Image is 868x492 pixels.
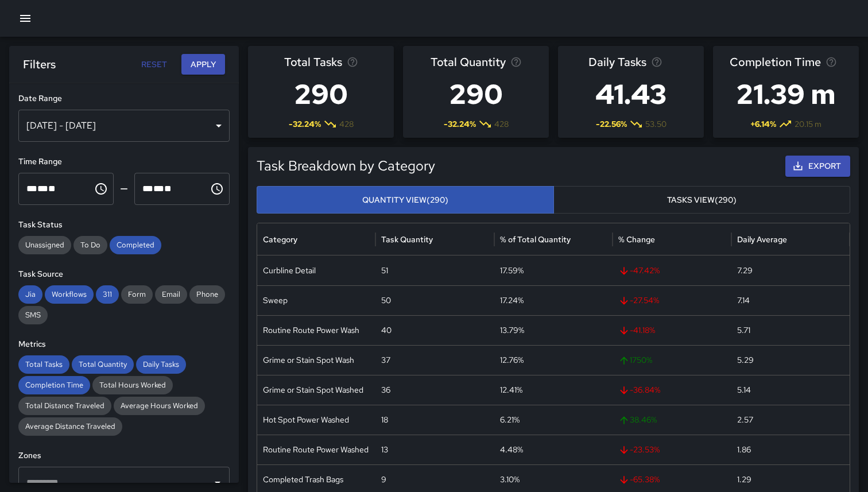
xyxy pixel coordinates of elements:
div: To Do [73,236,107,254]
div: 1.86 [731,435,850,464]
div: 4.48% [494,435,613,464]
div: Task Quantity [381,234,433,245]
span: 428 [339,118,354,130]
div: Total Distance Traveled [18,397,111,415]
h6: Zones [18,450,230,462]
div: Total Hours Worked [92,376,173,394]
div: Routine Route Power Washed [257,435,375,464]
span: Workflows [45,289,94,300]
div: [DATE] - [DATE] [18,110,230,142]
button: Quantity View(290) [257,186,554,214]
span: Daily Tasks [136,359,186,370]
h3: 21.39 m [730,71,843,117]
span: -22.56 % [596,118,627,130]
span: Total Distance Traveled [18,400,111,412]
div: 36 [375,375,494,405]
div: Routine Route Power Wash [257,315,375,345]
h5: Task Breakdown by Category [257,157,701,175]
div: Total Quantity [72,355,134,374]
div: Average Hours Worked [114,397,205,415]
span: 311 [96,289,119,300]
span: To Do [73,239,107,251]
span: Completion Time [730,53,821,71]
button: Export [785,156,850,177]
h6: Metrics [18,338,230,351]
div: 311 [96,285,119,304]
span: Hours [26,184,37,193]
div: Daily Average [737,234,787,245]
span: Total Hours Worked [92,379,173,391]
div: Hot Spot Power Washed [257,405,375,435]
svg: Average time taken to complete tasks in the selected period, compared to the previous period. [826,56,837,68]
h6: Task Source [18,268,230,281]
h3: 290 [284,71,358,117]
div: 37 [375,345,494,375]
h6: Time Range [18,156,230,168]
span: -27.54 % [618,286,725,315]
div: 13.79% [494,315,613,345]
svg: Total task quantity in the selected period, compared to the previous period. [510,56,522,68]
div: SMS [18,306,48,324]
h3: 290 [431,71,522,117]
div: Completion Time [18,376,90,394]
span: 20.15 m [795,118,821,130]
span: -32.24 % [444,118,476,130]
h6: Date Range [18,92,230,105]
div: 5.71 [731,315,850,345]
div: Phone [189,285,225,304]
svg: Average number of tasks per day in the selected period, compared to the previous period. [651,56,662,68]
div: 5.14 [731,375,850,405]
button: Tasks View(290) [553,186,851,214]
div: 5.29 [731,345,850,375]
h6: Filters [23,55,56,73]
h6: Task Status [18,219,230,231]
div: Completed [110,236,161,254]
h3: 41.43 [588,71,673,117]
span: -23.53 % [618,435,725,464]
div: Grime or Stain Spot Wash [257,345,375,375]
div: Daily Tasks [136,355,186,374]
div: 12.76% [494,345,613,375]
div: Unassigned [18,236,71,254]
span: 38.46 % [618,405,725,435]
span: Average Hours Worked [114,400,205,412]
span: Phone [189,289,225,300]
div: 51 [375,255,494,285]
div: Curbline Detail [257,255,375,285]
span: + 6.14 % [750,118,776,130]
span: -41.18 % [618,316,725,345]
div: 12.41% [494,375,613,405]
span: -47.42 % [618,256,725,285]
div: 18 [375,405,494,435]
span: Jia [18,289,42,300]
div: 2.57 [731,405,850,435]
button: Reset [135,54,172,75]
div: 6.21% [494,405,613,435]
div: Email [155,285,187,304]
span: Total Quantity [431,53,506,71]
span: Average Distance Traveled [18,421,122,432]
div: 7.29 [731,255,850,285]
div: Grime or Stain Spot Washed [257,375,375,405]
div: 50 [375,285,494,315]
span: -36.84 % [618,375,725,405]
span: Minutes [153,184,164,193]
div: Form [121,285,153,304]
svg: Total number of tasks in the selected period, compared to the previous period. [347,56,358,68]
span: Total Tasks [18,359,69,370]
span: Total Quantity [72,359,134,370]
button: Apply [181,54,225,75]
button: Choose time, selected time is 11:59 PM [206,177,228,200]
div: Workflows [45,285,94,304]
span: Unassigned [18,239,71,251]
span: Meridiem [164,184,172,193]
span: Form [121,289,153,300]
div: Sweep [257,285,375,315]
div: Total Tasks [18,355,69,374]
span: 53.50 [645,118,666,130]
span: Meridiem [48,184,56,193]
div: Average Distance Traveled [18,417,122,436]
span: Total Tasks [284,53,342,71]
span: SMS [18,309,48,321]
div: 7.14 [731,285,850,315]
